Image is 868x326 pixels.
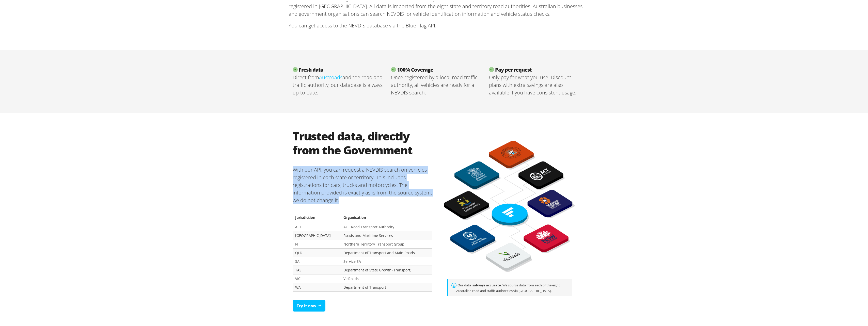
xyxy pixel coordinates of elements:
h2: Trusted data, directly from the Government [293,128,432,156]
td: VicRoads [341,273,432,282]
td: VIC [293,273,341,282]
p: Direct from and the road and traffic authority, our database is always up-to-date. [293,73,383,96]
p: Only pay for what you use. Discount plans with extra savings are also available if you have consi... [489,73,579,96]
h3: 100% Coverage [391,65,481,73]
td: QLD [293,248,341,256]
td: Roads and Maritime Services [341,230,432,239]
p: Once registered by a local road traffic authority, all vehicles are ready for a NEVDIS search. [391,73,481,96]
th: Jurisdiction [293,211,341,222]
td: SA [293,256,341,265]
strong: always accurate [474,282,501,287]
td: Northern Territory Transport Group [341,239,432,248]
td: NT [293,239,341,248]
a: Austroads [319,73,342,80]
td: Department of Transport and Main Roads [341,248,432,256]
h3: Pay per request [489,65,579,73]
div: Our data is . We source data from each of the eight Australian road and traffic authorities via [... [447,279,572,295]
p: With our API, you can request a NEVDIS search on vehicles registered in each state or territory. ... [293,161,432,207]
th: Organisation [341,211,432,222]
td: TAS [293,265,341,273]
td: WA [293,282,341,291]
td: Department of Transport [341,282,432,291]
td: [GEOGRAPHIC_DATA] [293,230,341,239]
td: Department of State Growth (Transport) [341,265,432,273]
td: ACT [293,222,341,231]
p: You can get access to the NEVDIS database via the Blue Flag API. [289,17,583,33]
td: ACT Road Transport Authority [341,222,432,231]
a: Try it now [293,299,325,311]
td: Service SA [341,256,432,265]
h3: Fresh data [293,65,383,73]
img: BlueFlag API and NEVDIS data sourced from road authorities diagram [444,140,575,271]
